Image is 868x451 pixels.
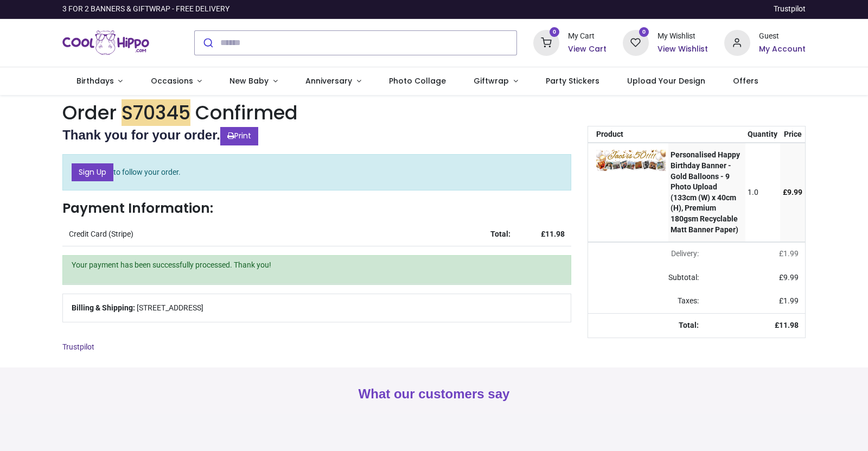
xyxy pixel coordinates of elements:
th: Product [588,126,668,143]
strong: Payment Information: [62,199,213,218]
strong: £ [775,321,799,329]
td: Taxes: [588,289,705,313]
span: [STREET_ADDRESS] [137,303,203,314]
a: Anniversary [291,67,375,96]
div: 1.0 [748,187,777,198]
span: 11.98 [779,321,799,329]
span: 9.99 [783,273,799,282]
div: 3 FOR 2 BANNERS & GIFTWRAP - FREE DELIVERY [62,4,229,15]
div: My Wishlist [658,31,708,42]
strong: Total: [679,321,699,329]
span: Order [62,99,117,126]
strong: Personalised Happy Birthday Banner - Gold Balloons - 9 Photo Upload (133cm (W) x 40cm (H), Premiu... [671,150,740,233]
h2: Thank you for your order. [62,126,571,145]
span: Occasions [151,75,193,86]
a: New Baby [216,67,292,96]
span: 1.99 [783,296,799,305]
td: Credit Card (Stripe) [62,223,463,246]
a: View Cart [568,44,607,55]
span: Giftwrap [474,75,509,86]
span: Photo Collage [389,75,446,86]
span: £ [779,249,799,258]
a: Giftwrap [459,67,532,96]
strong: Total: [490,230,510,238]
a: Sign Up [72,163,113,182]
p: to follow your order. [62,154,571,191]
img: Cool Hippo [62,28,149,58]
h2: What our customers say [62,385,806,403]
span: Anniversary [305,75,352,86]
sup: 0 [639,27,649,37]
b: Billing & Shipping: [72,303,135,312]
a: Print [220,127,258,145]
a: Birthdays [62,67,137,96]
span: 11.98 [545,230,565,238]
span: £ [779,296,799,305]
span: Birthdays [76,75,114,86]
span: £ [779,273,799,282]
strong: £ [541,230,565,238]
th: Quantity [745,126,781,143]
span: Party Stickers [546,75,599,86]
a: View Wishlist [658,44,708,55]
sup: 0 [550,27,560,37]
span: 1.99 [783,249,799,258]
a: Trustpilot [62,342,94,351]
img: 8DPmUsAAAABklEQVQDAOEymMTa33p2AAAAAElFTkSuQmCC [596,150,666,170]
span: Offers [733,75,758,86]
a: Occasions [137,67,216,96]
span: Confirmed [195,99,298,126]
span: Upload Your Design [627,75,705,86]
a: 0 [533,37,559,46]
p: Your payment has been successfully processed. Thank you! [72,260,562,271]
em: S70345 [122,99,190,126]
button: Submit [195,31,220,55]
span: 9.99 [787,188,802,196]
a: Trustpilot [774,4,806,15]
th: Price [780,126,805,143]
div: Guest [759,31,806,42]
a: My Account [759,44,806,55]
div: My Cart [568,31,607,42]
td: Subtotal: [588,266,705,290]
a: Logo of Cool Hippo [62,28,149,58]
td: Delivery will be updated after choosing a new delivery method [588,242,705,266]
a: 0 [623,37,649,46]
span: New Baby [229,75,269,86]
span: £ [783,188,802,196]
